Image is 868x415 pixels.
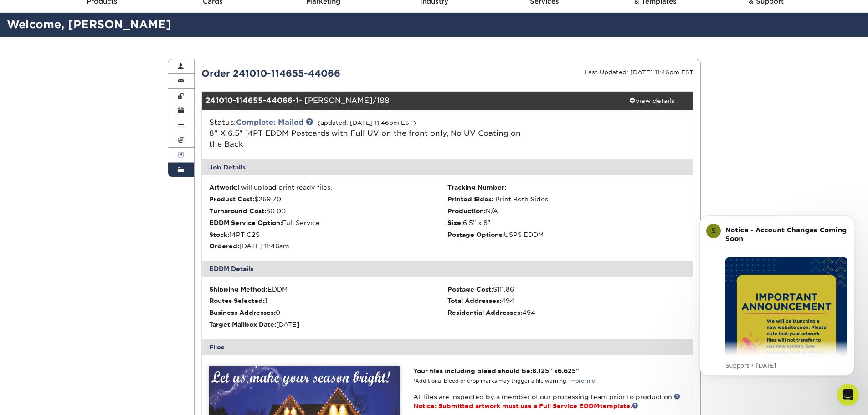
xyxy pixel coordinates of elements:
strong: Shipping Method: [209,286,267,293]
div: EDDM [209,285,447,294]
a: Complete: Mailed [236,118,303,127]
strong: 241010-114655-44066-1 [205,96,299,105]
span: 8.125 [532,367,549,374]
li: USPS EDDM [447,230,686,239]
strong: Artwork: [209,184,237,191]
p: All files are inspected by a member of our processing team prior to production. [413,392,685,411]
iframe: Intercom notifications message [686,202,868,390]
strong: Total Addresses: [447,297,501,304]
strong: EDDM Service Option: [209,219,282,226]
span: 6.625 [558,367,576,374]
li: N/A [447,206,686,215]
div: Status: [202,117,529,150]
strong: Turnaround Cost: [209,207,266,215]
small: (updated: [DATE] 11:46pm EST) [318,119,416,126]
li: $0.00 [209,206,447,215]
strong: Tracking Number: [447,184,506,191]
strong: Routes Selected: [209,297,265,304]
div: [DATE] [209,320,447,329]
strong: Ordered: [209,242,239,250]
a: view details [611,92,693,110]
strong: Stock: [209,231,229,238]
div: $111.86 [447,285,686,294]
a: more info [570,378,595,384]
div: 494 [447,296,686,305]
div: Files [202,339,693,355]
a: 8" X 6.5" 14PT EDDM Postcards with Full UV on the front only, No UV Coating on the Back [209,129,521,149]
li: $269.70 [209,195,447,204]
strong: Production: [447,207,486,215]
div: 1 [209,296,447,305]
div: - [PERSON_NAME]/188 [202,92,611,110]
strong: Size: [447,219,463,226]
small: *Additional bleed or crop marks may trigger a file warning – [413,378,595,384]
li: 6.5" x 8" [447,218,686,227]
span: Print Both Sides [495,195,548,203]
strong: Product Cost: [209,195,254,203]
strong: Postage Options: [447,231,504,238]
li: I will upload print ready files. [209,183,447,192]
div: Job Details [202,159,693,175]
span: Notice: Submitted artwork must use a Full Service EDDM template. [413,402,638,410]
li: Full Service [209,218,447,227]
li: [DATE] 11:46am [209,241,447,251]
strong: Business Addresses: [209,309,276,316]
div: Order 241010-114655-44066 [195,67,447,80]
strong: Printed Sides: [447,195,493,203]
li: 14PT C2S [209,230,447,239]
strong: Your files including bleed should be: " x " [413,367,579,374]
div: view details [611,96,693,105]
div: 0 [209,308,447,317]
small: Last Updated: [DATE] 11:46pm EST [585,69,693,76]
div: 494 [447,308,686,317]
strong: Residential Addresses: [447,309,522,316]
span: ® [599,405,600,408]
strong: Postage Cost: [447,286,493,293]
strong: Target Mailbox Date: [209,321,276,328]
div: EDDM Details [202,261,693,277]
iframe: Intercom live chat [837,384,859,406]
iframe: Google Customer Reviews [2,387,77,412]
